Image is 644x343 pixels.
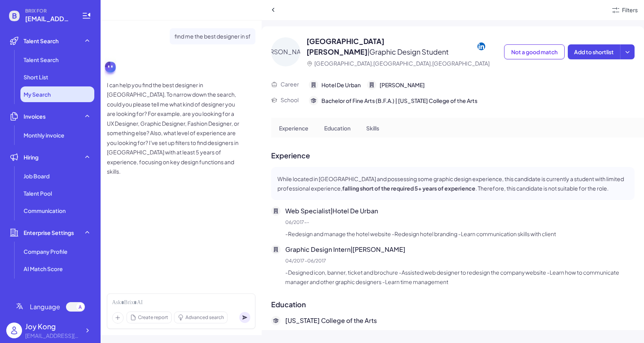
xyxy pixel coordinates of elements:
[622,6,638,14] div: Filters
[504,44,565,59] button: Not a good match
[6,323,22,338] img: user_logo.png
[24,265,63,273] span: AI Match Score
[24,189,52,197] span: Talent Pool
[271,299,635,310] p: Education
[574,48,614,55] span: Add to shortlist
[306,37,384,56] span: [GEOGRAPHIC_DATA][PERSON_NAME]
[511,48,558,55] span: Not a good match
[568,44,620,59] button: Add to shortlist
[321,97,477,105] span: Bachelor of Fine Arts (B.F.A.) | [US_STATE] College of the Arts
[380,81,425,89] span: [PERSON_NAME]
[24,229,74,237] span: Enterprise Settings
[285,328,635,336] p: 12/2014 - 01/2018
[342,185,475,192] strong: falling short of the required 5+ years of experience
[24,112,46,120] span: Invoices
[271,37,300,66] div: [PERSON_NAME]
[321,81,361,89] span: Hotel De Urban
[25,321,80,332] div: Joy Kong
[24,73,48,81] span: Short List
[24,131,64,139] span: Monthly invoice
[24,56,59,64] span: Talent Search
[24,37,59,45] span: Talent Search
[285,229,635,238] p: -Redesign and manage the hotel website -Redesign hotel branding -Learn communication skills with ...
[24,207,66,215] span: Communication
[271,150,635,161] p: Experience
[30,302,60,312] span: Language
[25,8,72,14] span: BRIX FOR
[174,31,251,41] p: find me the best designer in sf
[279,124,308,132] p: Experience
[138,314,168,321] span: Create report
[324,124,350,132] p: Education
[314,59,490,68] p: [GEOGRAPHIC_DATA],[GEOGRAPHIC_DATA],[GEOGRAPHIC_DATA]
[24,90,51,98] span: My Search
[285,316,635,325] p: [US_STATE] College of the Arts
[285,268,635,286] p: -Designed icon, banner, ticket and brochure -Assisted web designer to redesign the company websit...
[281,96,299,104] p: School
[25,332,80,340] div: joy@joinbrix.com
[367,47,449,56] span: | Graphic Design Student
[285,257,635,264] p: 04/2017 - 06/2017
[24,153,39,161] span: Hiring
[285,219,635,226] p: 06/2017 - -
[281,80,299,88] p: Career
[24,248,68,255] span: Company Profile
[285,245,635,254] p: Graphic Design Intern | [PERSON_NAME]
[185,314,224,321] span: Advanced search
[24,172,50,180] span: Job Board
[25,14,72,24] span: joy@joinbrix.com
[285,206,635,216] p: Web Specialist | Hotel De Urban
[277,174,628,193] p: While located in [GEOGRAPHIC_DATA] and possessing some graphic design experience, this candidate ...
[107,80,240,176] p: I can help you find the best designer in [GEOGRAPHIC_DATA]. To narrow down the search, could you ...
[366,124,379,132] p: Skills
